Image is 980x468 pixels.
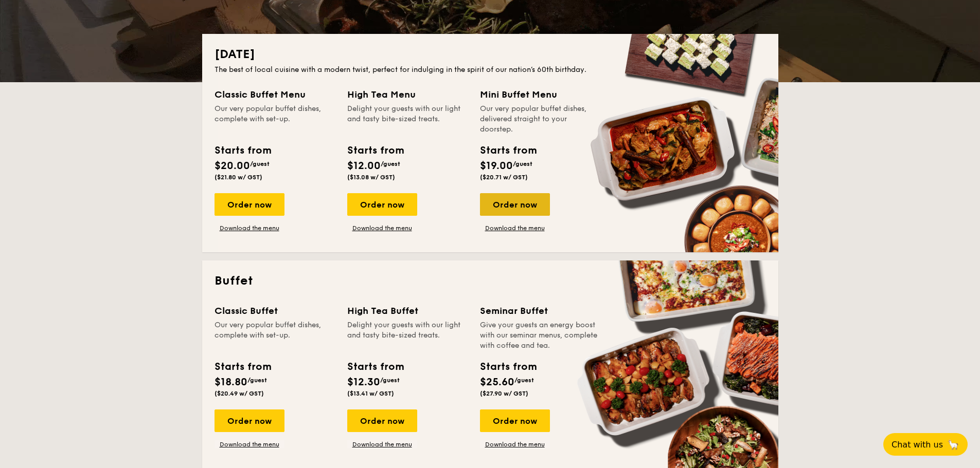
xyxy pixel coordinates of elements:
span: ($20.71 w/ GST) [480,174,528,181]
a: Download the menu [347,440,417,448]
span: $19.00 [480,160,513,172]
div: High Tea Buffet [347,304,468,318]
span: /guest [250,160,270,167]
div: Order now [215,193,284,216]
h2: [DATE] [215,46,766,63]
span: Chat with us [892,440,943,450]
span: $25.60 [480,376,514,388]
div: Order now [347,193,417,216]
a: Download the menu [215,440,284,448]
div: Mini Buffet Menu [480,87,600,102]
div: The best of local cuisine with a modern twist, perfect for indulging in the spirit of our nation’... [215,65,766,75]
div: Starts from [215,143,271,158]
span: ($13.41 w/ GST) [347,390,394,397]
a: Download the menu [347,224,417,232]
div: Delight your guests with our light and tasty bite-sized treats. [347,104,468,135]
div: Our very popular buffet dishes, complete with set-up. [215,104,335,135]
div: Starts from [215,359,271,375]
span: /guest [513,160,532,167]
div: High Tea Menu [347,87,468,102]
span: /guest [380,377,400,384]
span: $20.00 [215,160,250,172]
div: Give your guests an energy boost with our seminar menus, complete with coffee and tea. [480,320,600,351]
div: Order now [480,409,550,432]
span: ($20.49 w/ GST) [215,390,264,397]
span: /guest [381,160,400,167]
div: Order now [215,409,284,432]
span: $18.80 [215,376,247,388]
span: ($27.90 w/ GST) [480,390,528,397]
div: Our very popular buffet dishes, complete with set-up. [215,320,335,351]
div: Classic Buffet Menu [215,87,335,102]
h2: Buffet [215,273,766,289]
span: $12.00 [347,160,381,172]
div: Starts from [480,359,536,375]
div: Order now [480,193,550,216]
span: 🦙 [947,439,959,451]
div: Starts from [347,143,403,158]
a: Download the menu [480,224,550,232]
div: Our very popular buffet dishes, delivered straight to your doorstep. [480,104,600,135]
button: Chat with us🦙 [883,433,968,456]
div: Delight your guests with our light and tasty bite-sized treats. [347,320,468,351]
span: /guest [247,377,267,384]
a: Download the menu [480,440,550,448]
span: ($21.80 w/ GST) [215,174,262,181]
div: Seminar Buffet [480,304,600,318]
div: Classic Buffet [215,304,335,318]
a: Download the menu [215,224,284,232]
div: Starts from [480,143,536,158]
span: /guest [514,377,534,384]
div: Order now [347,409,417,432]
span: ($13.08 w/ GST) [347,174,395,181]
div: Starts from [347,359,403,375]
span: $12.30 [347,376,380,388]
